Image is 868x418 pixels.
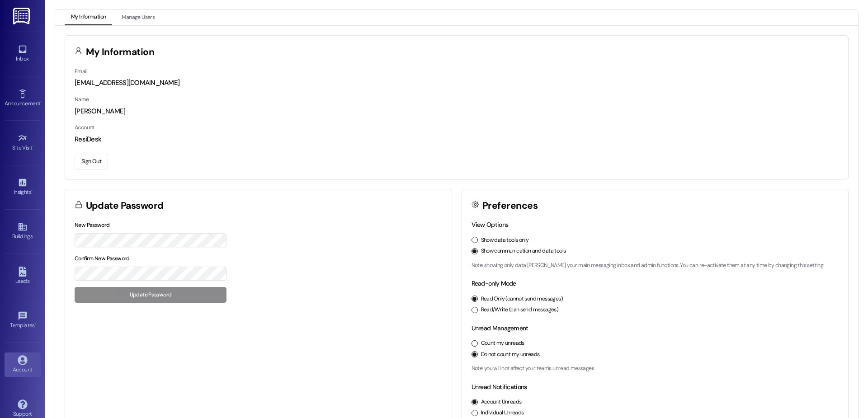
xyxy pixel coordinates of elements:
[5,175,41,199] a: Insights •
[75,154,108,169] button: Sign Out
[65,10,112,25] button: My Information
[75,96,89,103] label: Name
[75,68,87,75] label: Email
[481,339,524,348] label: Count my unreads
[472,279,516,287] label: Read-only Mode
[481,398,522,406] label: Account Unreads
[75,255,130,262] label: Confirm New Password
[472,221,509,229] label: View Options
[481,306,559,314] label: Read/Write (can send messages)
[472,365,839,373] p: Note: you will not affect your team's unread messages
[5,308,41,333] a: Templates •
[75,221,110,229] label: New Password
[33,143,34,150] span: •
[115,10,161,25] button: Manage Users
[75,135,839,144] div: ResiDesk
[5,131,41,155] a: Site Visit •
[481,351,540,359] label: Do not count my unreads
[40,99,42,105] span: •
[35,321,36,327] span: •
[472,383,527,391] label: Unread Notifications
[75,107,839,116] div: [PERSON_NAME]
[75,124,94,131] label: Account
[5,352,41,377] a: Account
[472,324,528,332] label: Unread Management
[13,8,32,24] img: ResiDesk Logo
[481,295,563,303] label: Read Only (cannot send messages)
[31,188,33,194] span: •
[481,409,524,417] label: Individual Unreads
[481,236,529,244] label: Show data tools only
[86,47,155,57] h3: My Information
[481,247,566,255] label: Show communication and data tools
[472,262,839,270] p: Note: showing only data [PERSON_NAME] your main messaging inbox and admin functions. You can re-a...
[86,201,164,211] h3: Update Password
[5,219,41,244] a: Buildings
[75,78,839,88] div: [EMAIL_ADDRESS][DOMAIN_NAME]
[482,201,538,211] h3: Preferences
[5,42,41,66] a: Inbox
[5,264,41,288] a: Leads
